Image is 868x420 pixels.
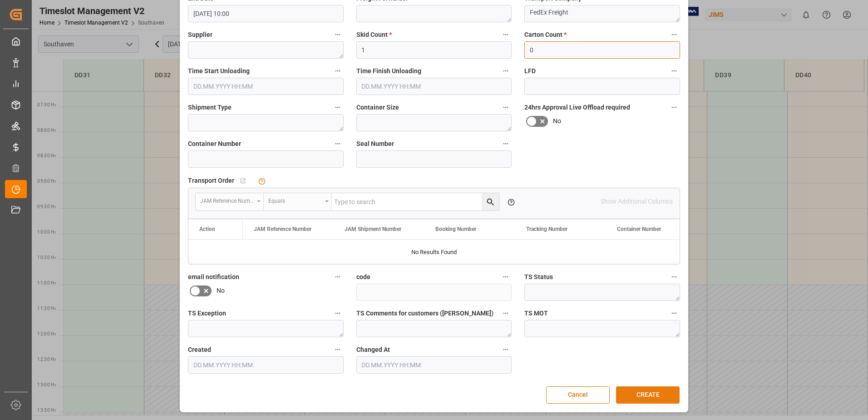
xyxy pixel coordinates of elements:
span: No [217,286,225,295]
span: email notification [188,272,239,282]
button: open menu [196,193,264,210]
input: DD.MM.YYYY HH:MM [188,78,344,95]
button: email notification [332,271,344,283]
span: Carton Count [524,30,567,40]
button: Time Start Unloading [332,65,344,77]
span: JAM Shipment Number [345,226,401,232]
span: TS MOT [524,309,548,318]
span: TS Comments for customers ([PERSON_NAME]) [356,309,493,318]
button: Skid Count * [500,29,512,40]
button: open menu [264,193,332,210]
button: TS Comments for customers ([PERSON_NAME]) [500,307,512,319]
button: Carton Count * [668,29,680,40]
div: Action [199,226,215,232]
span: 24hrs Approval Live Offload required [524,103,630,112]
span: Container Number [617,226,661,232]
button: Seal Number [500,138,512,150]
button: Supplier [332,29,344,40]
span: LFD [524,66,536,76]
span: TS Exception [188,309,226,318]
input: DD.MM.YYYY HH:MM [356,356,512,374]
span: Tracking Number [526,226,567,232]
button: TS MOT [668,307,680,319]
span: Seal Number [356,139,394,149]
button: Changed At [500,344,512,355]
span: Container Number [188,139,241,149]
textarea: FedEx Freight [524,5,680,22]
div: JAM Reference Number [200,195,254,205]
button: 24hrs Approval Live Offload required [668,101,680,113]
span: No [553,116,561,126]
button: Container Number [332,138,344,150]
button: search button [482,193,499,210]
span: Created [188,345,211,355]
button: Cancel [546,386,610,404]
button: Shipment Type [332,101,344,113]
span: Container Size [356,103,399,112]
span: Booking Number [435,226,476,232]
span: Skid Count [356,30,392,40]
span: Time Start Unloading [188,66,250,76]
span: Shipment Type [188,103,232,112]
button: TS Status [668,271,680,283]
button: Created [332,344,344,355]
span: Supplier [188,30,212,40]
button: TS Exception [332,307,344,319]
button: Container Size [500,101,512,113]
span: JAM Reference Number [254,226,311,232]
input: DD.MM.YYYY HH:MM [188,5,344,22]
button: Time Finish Unloading [500,65,512,77]
input: DD.MM.YYYY HH:MM [356,78,512,95]
div: Equals [268,195,322,205]
input: Type to search [332,193,499,210]
span: Changed At [356,345,390,355]
span: TS Status [524,272,553,282]
span: Transport Order [188,176,234,185]
button: code [500,271,512,283]
span: Time Finish Unloading [356,66,421,76]
input: DD.MM.YYYY HH:MM [188,356,344,374]
button: LFD [668,65,680,77]
button: CREATE [616,386,680,404]
span: code [356,272,370,282]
